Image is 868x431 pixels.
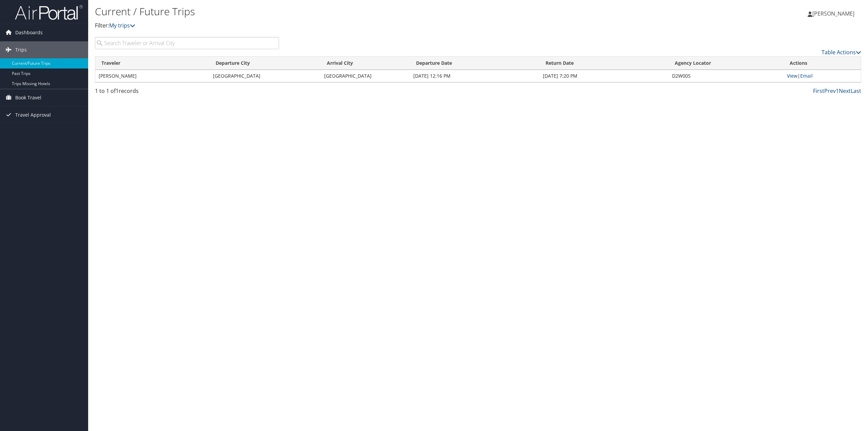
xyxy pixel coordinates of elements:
[210,70,321,82] td: [GEOGRAPHIC_DATA]
[851,87,861,95] a: Last
[95,21,606,30] p: Filter:
[813,87,824,95] a: First
[15,89,41,106] span: Book Travel
[95,70,210,82] td: [PERSON_NAME]
[95,4,606,19] h1: Current / Future Trips
[410,57,539,70] th: Departure Date: activate to sort column descending
[800,73,813,79] a: Email
[787,73,797,79] a: View
[669,70,784,82] td: D2W00S
[95,57,210,70] th: Traveler: activate to sort column ascending
[95,87,279,98] div: 1 to 1 of records
[15,24,43,41] span: Dashboards
[15,106,51,123] span: Travel Approval
[321,57,410,70] th: Arrival City: activate to sort column ascending
[839,87,851,95] a: Next
[808,3,861,24] a: [PERSON_NAME]
[784,70,861,82] td: |
[95,37,279,49] input: Search Traveler or Arrival City
[822,48,861,56] a: Table Actions
[539,70,669,82] td: [DATE] 7:20 PM
[321,70,410,82] td: [GEOGRAPHIC_DATA]
[210,57,321,70] th: Departure City: activate to sort column ascending
[836,87,839,95] a: 1
[15,4,83,20] img: airportal-logo.png
[824,87,836,95] a: Prev
[669,57,784,70] th: Agency Locator: activate to sort column ascending
[116,87,119,95] span: 1
[539,57,669,70] th: Return Date: activate to sort column ascending
[812,10,854,17] span: [PERSON_NAME]
[784,57,861,70] th: Actions
[109,22,135,29] a: My trips
[15,41,27,58] span: Trips
[410,70,539,82] td: [DATE] 12:16 PM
